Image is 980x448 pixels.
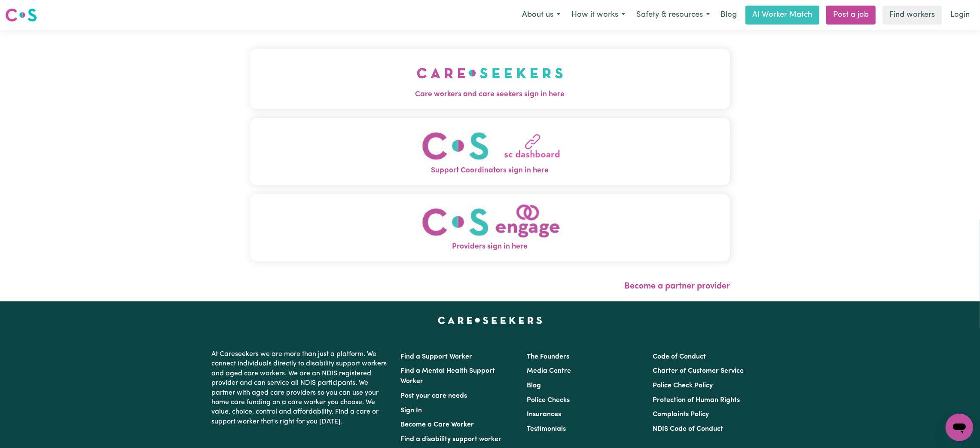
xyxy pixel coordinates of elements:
[516,6,566,24] button: About us
[826,6,876,25] a: Post a job
[401,353,473,360] a: Find a Support Worker
[527,382,541,389] a: Blog
[527,397,570,404] a: Police Checks
[946,414,973,441] iframe: Button to launch messaging window, conversation in progress
[5,7,37,23] img: Careseekers logo
[401,368,495,385] a: Find a Mental Health Support Worker
[527,353,569,360] a: The Founders
[566,6,631,24] button: How it works
[527,426,566,433] a: Testimonials
[527,368,571,374] a: Media Centre
[715,6,742,25] a: Blog
[653,426,723,433] a: NDIS Code of Conduct
[882,6,942,25] a: Find workers
[401,436,502,443] a: Find a disability support worker
[624,282,730,291] a: Become a partner provider
[212,346,391,430] p: At Careseekers we are more than just a platform. We connect individuals directly to disability su...
[438,317,542,324] a: Careseekers home page
[401,407,422,414] a: Sign In
[653,368,744,374] a: Charter of Customer Service
[631,6,715,24] button: Safety & resources
[653,382,713,389] a: Police Check Policy
[250,241,730,252] span: Providers sign in here
[653,397,740,404] a: Protection of Human Rights
[250,89,730,100] span: Care workers and care seekers sign in here
[745,6,819,25] a: AI Worker Match
[250,49,730,109] button: Care workers and care seekers sign in here
[653,411,709,418] a: Complaints Policy
[401,421,474,428] a: Become a Care Worker
[527,411,561,418] a: Insurances
[401,393,467,399] a: Post your care needs
[250,165,730,176] span: Support Coordinators sign in here
[250,118,730,185] button: Support Coordinators sign in here
[653,353,706,360] a: Code of Conduct
[5,5,37,25] a: Careseekers logo
[945,6,975,25] a: Login
[250,194,730,261] button: Providers sign in here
